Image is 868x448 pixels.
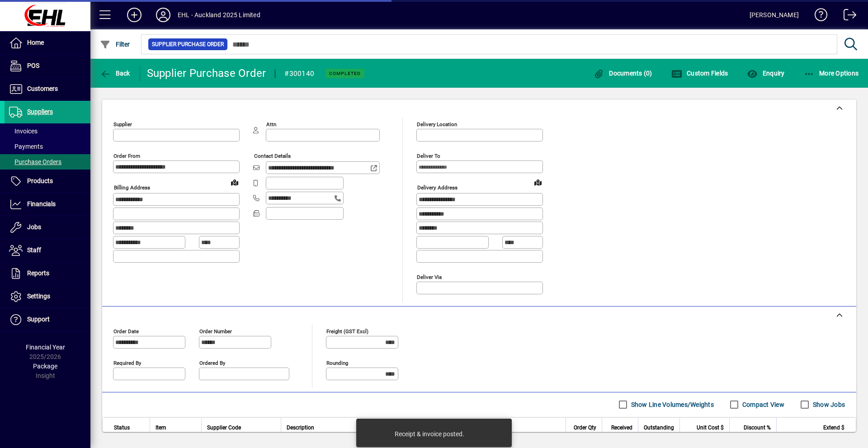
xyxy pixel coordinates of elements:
a: Home [5,32,90,54]
button: Documents (0) [591,65,655,81]
span: Documents (0) [594,70,652,77]
a: View on map [531,175,545,189]
button: Profile [149,7,178,23]
span: More Options [804,70,859,77]
span: Settings [27,292,50,300]
div: [PERSON_NAME] [750,8,799,22]
span: Outstanding [644,423,674,433]
mat-label: Deliver via [417,274,442,280]
div: Receipt & invoice posted. [395,429,464,439]
span: Financial Year [26,344,65,351]
label: Compact View [741,400,784,409]
mat-label: Order date [113,328,139,334]
mat-label: Supplier [113,121,132,127]
span: Supplier Code [207,423,241,433]
span: Extend $ [823,423,844,433]
div: #300140 [284,66,314,81]
span: Reports [27,269,49,277]
span: Unit Cost $ [697,423,724,433]
a: POS [5,55,90,77]
span: Invoices [9,127,38,135]
span: Order Qty [574,423,596,433]
label: Show Jobs [811,400,845,409]
span: Completed [329,71,361,76]
a: Invoices [5,123,90,139]
label: Show Line Volumes/Weights [629,400,714,409]
a: Products [5,170,90,193]
mat-label: Order from [113,153,140,159]
mat-label: Order number [199,328,232,334]
span: Description [287,423,314,433]
span: Suppliers [27,108,53,115]
span: Enquiry [747,70,784,77]
span: Home [27,39,44,46]
button: Back [98,65,132,81]
span: Staff [27,246,41,254]
a: Payments [5,139,90,154]
button: Enquiry [745,65,787,81]
mat-label: Attn [266,121,276,127]
app-page-header-button: Back [90,65,140,81]
a: Staff [5,239,90,262]
button: Custom Fields [669,65,731,81]
span: Discount % [744,423,771,433]
mat-label: Rounding [326,359,348,366]
span: Status [114,423,130,433]
span: Financials [27,200,56,207]
span: POS [27,62,39,69]
a: Financials [5,193,90,216]
button: Filter [98,36,132,52]
mat-label: Required by [113,359,141,366]
a: Customers [5,78,90,100]
div: Supplier Purchase Order [147,66,266,80]
mat-label: Deliver To [417,153,440,159]
a: Support [5,308,90,331]
a: Jobs [5,216,90,239]
a: View on map [227,175,242,189]
span: Back [100,70,130,77]
span: Jobs [27,223,41,231]
mat-label: Ordered by [199,359,225,366]
span: Support [27,316,50,323]
a: Reports [5,262,90,285]
a: Purchase Orders [5,154,90,170]
mat-label: Freight (GST excl) [326,328,368,334]
span: Supplier Purchase Order [152,40,224,49]
span: Filter [100,41,130,48]
span: Purchase Orders [9,158,61,165]
div: EHL - Auckland 2025 Limited [178,8,260,22]
span: Package [33,363,57,370]
a: Logout [837,2,857,31]
a: Knowledge Base [808,2,828,31]
button: Add [120,7,149,23]
span: Custom Fields [671,70,728,77]
button: More Options [802,65,861,81]
span: Item [156,423,166,433]
span: Payments [9,143,43,150]
span: Customers [27,85,58,92]
a: Settings [5,285,90,308]
span: Received [611,423,632,433]
span: Products [27,177,53,184]
mat-label: Delivery Location [417,121,457,127]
